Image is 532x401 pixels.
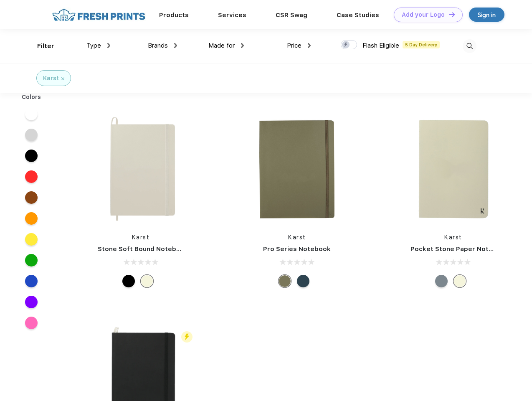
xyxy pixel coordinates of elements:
[218,11,246,19] a: Services
[15,93,48,102] div: Colors
[444,234,462,241] a: Karst
[449,12,455,17] img: DT
[208,42,235,49] span: Made for
[287,42,301,49] span: Price
[410,245,509,253] a: Pocket Stone Paper Notebook
[279,275,291,287] div: Olive
[435,275,448,287] div: Gray
[174,43,177,48] img: dropdown.png
[453,275,466,287] div: Beige
[43,74,59,83] div: Karst
[241,43,244,48] img: dropdown.png
[402,11,445,18] div: Add your Logo
[181,331,193,343] img: flash_active_toggle.svg
[107,43,110,48] img: dropdown.png
[132,234,150,241] a: Karst
[86,42,101,49] span: Type
[463,39,476,53] img: desktop_search.svg
[469,8,504,22] a: Sign in
[478,10,496,20] div: Sign in
[61,77,64,80] img: filter_cancel.svg
[50,8,148,22] img: fo%20logo%202.webp
[403,41,440,48] span: 5 Day Delivery
[159,11,189,19] a: Products
[85,114,196,225] img: func=resize&h=266
[297,275,309,287] div: Navy
[141,275,153,287] div: Beige
[98,245,188,253] a: Stone Soft Bound Notebook
[122,275,135,287] div: Black
[241,114,352,225] img: func=resize&h=266
[362,42,399,49] span: Flash Eligible
[308,43,311,48] img: dropdown.png
[288,234,306,241] a: Karst
[37,41,54,51] div: Filter
[398,114,509,225] img: func=resize&h=266
[263,245,331,253] a: Pro Series Notebook
[276,11,307,19] a: CSR Swag
[148,42,168,49] span: Brands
